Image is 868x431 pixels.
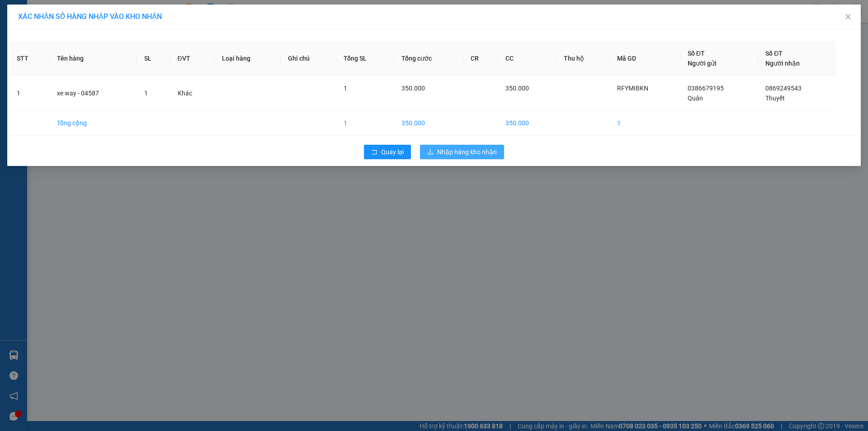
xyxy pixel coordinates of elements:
th: ĐVT [170,41,215,76]
strong: Nhà xe Mỹ Loan [4,5,81,17]
th: Tên hàng [50,41,137,76]
button: downloadNhập hàng kho nhận [420,145,504,159]
button: rollbackQuay lại [364,145,411,159]
span: 0386679195 [688,85,724,92]
th: Ghi chú [281,41,336,76]
span: Số ĐT [688,50,705,57]
strong: Phiếu gửi hàng [4,57,61,67]
th: Mã GD [610,41,680,76]
th: Loại hàng [215,41,281,76]
span: 0869249543 [765,85,802,92]
th: CC [498,41,557,76]
button: Close [835,5,861,30]
td: 350.000 [498,111,557,136]
span: 33 Bác Ái, P Phước Hội, TX Lagi [4,23,80,40]
td: 1 [9,76,50,111]
td: 350.000 [394,111,463,136]
th: Tổng SL [336,41,394,76]
span: close [844,13,852,20]
span: rollback [371,149,377,156]
span: Người nhận [765,60,800,67]
span: Gò Vấp [94,57,122,67]
span: Người gửi [688,60,717,67]
td: 1 [336,111,394,136]
span: Thuyết [765,95,785,102]
span: download [427,149,434,156]
td: xe way - 04587 [50,76,137,111]
span: Quân [688,95,703,102]
span: Quay lại [381,147,404,157]
th: STT [9,41,50,76]
span: 350.000 [505,85,529,92]
span: 0968278298 [4,41,44,50]
th: Tổng cước [394,41,463,76]
span: RFYMIBKN [617,85,648,92]
span: 3VWHULJ6 [87,5,130,15]
th: CR [463,41,498,76]
span: 1 [344,85,347,92]
span: 350.000 [401,85,425,92]
span: Số ĐT [765,50,783,57]
span: Nhập hàng kho nhận [437,147,497,157]
span: XÁC NHẬN SỐ HÀNG NHẬP VÀO KHO NHẬN [18,12,162,21]
td: Tổng cộng [50,111,137,136]
span: 1 [144,90,148,97]
th: Thu hộ [557,41,610,76]
td: Khác [170,76,215,111]
td: 1 [610,111,680,136]
th: SL [137,41,170,76]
